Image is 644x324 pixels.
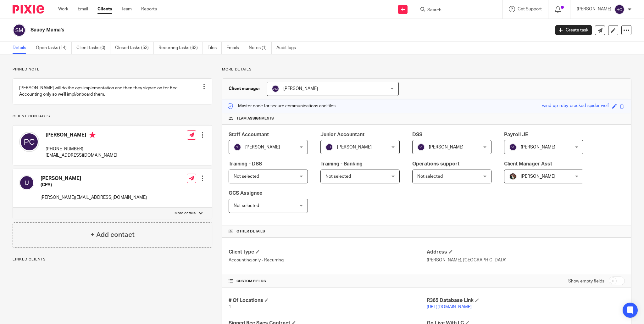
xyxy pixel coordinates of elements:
[227,103,336,109] p: Master code for secure communications and files
[427,305,472,309] a: [URL][DOMAIN_NAME]
[614,4,625,14] img: svg%3E
[46,132,117,140] h4: [PERSON_NAME]
[320,132,364,137] span: Junior Accountant
[175,211,196,216] p: More details
[229,191,262,196] span: GCS Assignee
[141,6,157,12] a: Reports
[234,143,241,151] img: svg%3E
[36,42,72,54] a: Open tasks (14)
[325,174,351,179] span: Not selected
[46,146,117,152] p: [PHONE_NUMBER]
[13,24,26,37] img: svg%3E
[509,143,517,151] img: svg%3E
[504,132,528,137] span: Payroll JE
[78,6,88,12] a: Email
[13,67,212,72] p: Pinned note
[429,145,464,149] span: [PERSON_NAME]
[245,145,280,149] span: [PERSON_NAME]
[427,297,625,304] h4: R365 Database Link
[276,42,301,54] a: Audit logs
[229,86,260,92] h3: Client manager
[58,6,68,12] a: Work
[41,194,147,201] p: [PERSON_NAME][EMAIL_ADDRESS][DOMAIN_NAME]
[249,42,272,54] a: Notes (1)
[320,161,363,166] span: Training - Banking
[229,132,269,137] span: Staff Accountant
[13,114,212,119] p: Client contacts
[577,6,611,12] p: [PERSON_NAME]
[234,204,259,208] span: Not selected
[31,27,443,33] h2: Saucy Mama's
[46,152,117,159] p: [EMAIL_ADDRESS][DOMAIN_NAME]
[521,174,555,179] span: [PERSON_NAME]
[89,132,96,138] i: Primary
[229,161,262,166] span: Training - DSS
[222,67,631,72] p: More details
[229,249,427,255] h4: Client type
[76,42,110,54] a: Client tasks (0)
[115,42,154,54] a: Closed tasks (53)
[521,145,555,149] span: [PERSON_NAME]
[283,87,318,91] span: [PERSON_NAME]
[97,6,112,12] a: Clients
[412,161,459,166] span: Operations support
[417,143,425,151] img: svg%3E
[272,85,279,92] img: svg%3E
[13,42,31,54] a: Details
[412,132,422,137] span: DSS
[427,8,483,13] input: Search
[236,229,265,234] span: Other details
[19,175,34,190] img: svg%3E
[41,182,147,188] h5: (CPA)
[41,175,147,182] h4: [PERSON_NAME]
[337,145,372,149] span: [PERSON_NAME]
[568,278,604,284] label: Show empty fields
[542,103,609,110] div: wind-up-ruby-cracked-spider-wolf
[555,25,592,35] a: Create task
[13,5,44,14] img: Pixie
[13,257,212,262] p: Linked clients
[427,257,625,263] p: [PERSON_NAME], [GEOGRAPHIC_DATA]
[158,42,203,54] a: Recurring tasks (63)
[325,143,333,151] img: svg%3E
[208,42,222,54] a: Files
[229,297,427,304] h4: # Of Locations
[229,257,427,263] p: Accounting only - Recurring
[504,161,552,166] span: Client Manager Asst
[234,174,259,179] span: Not selected
[509,173,517,180] img: Profile%20picture%20JUS.JPG
[229,279,427,284] h4: CUSTOM FIELDS
[19,132,39,152] img: svg%3E
[91,230,135,240] h4: + Add contact
[417,174,443,179] span: Not selected
[121,6,132,12] a: Team
[236,116,274,121] span: Team assignments
[229,305,231,309] span: 1
[518,7,542,11] span: Get Support
[226,42,244,54] a: Emails
[427,249,625,255] h4: Address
